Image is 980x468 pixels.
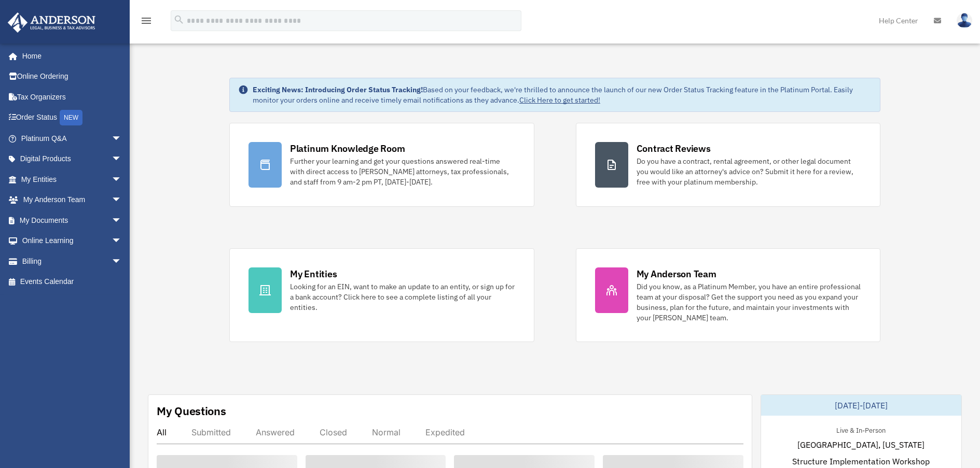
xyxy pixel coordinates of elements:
div: Expedited [425,427,465,437]
a: Contract Reviews Do you have a contract, rental agreement, or other legal document you would like... [576,123,881,207]
a: Digital Productsarrow_drop_down [7,149,137,169]
a: Platinum Q&Aarrow_drop_down [7,128,137,149]
div: Based on your feedback, we're thrilled to announce the launch of our new Order Status Tracking fe... [253,84,872,105]
div: Do you have a contract, rental agreement, or other legal document you would like an attorney's ad... [637,156,862,187]
a: My Entitiesarrow_drop_down [7,169,137,190]
div: Contract Reviews [637,142,711,155]
div: Answered [256,427,295,437]
div: Closed [320,427,347,437]
img: Anderson Advisors Platinum Portal [5,12,99,33]
div: Did you know, as a Platinum Member, you have an entire professional team at your disposal? Get th... [637,281,862,323]
span: arrow_drop_down [112,149,132,170]
div: My Questions [157,403,226,419]
span: arrow_drop_down [112,251,132,272]
a: Home [7,46,132,66]
div: Further your learning and get your questions answered real-time with direct access to [PERSON_NAM... [290,156,515,187]
a: My Documentsarrow_drop_down [7,210,137,231]
span: [GEOGRAPHIC_DATA], [US_STATE] [797,438,924,451]
span: arrow_drop_down [112,190,132,211]
div: Live & In-Person [828,424,894,435]
i: search [173,14,185,25]
div: Normal [372,427,401,437]
a: Order StatusNEW [7,107,137,129]
span: arrow_drop_down [112,169,132,190]
span: Structure Implementation Workshop [792,455,930,467]
div: Platinum Knowledge Room [290,142,405,155]
a: Online Ordering [7,66,137,87]
span: arrow_drop_down [112,210,132,231]
a: Billingarrow_drop_down [7,251,137,272]
div: NEW [60,110,82,125]
strong: Exciting News: Introducing Order Status Tracking! [253,85,423,94]
a: Click Here to get started! [519,95,600,105]
div: Submitted [191,427,231,437]
a: Tax Organizers [7,87,137,107]
a: Online Learningarrow_drop_down [7,231,137,251]
a: Platinum Knowledge Room Further your learning and get your questions answered real-time with dire... [229,123,534,207]
div: Looking for an EIN, want to make an update to an entity, or sign up for a bank account? Click her... [290,281,515,313]
span: arrow_drop_down [112,231,132,252]
a: My Anderson Team Did you know, as a Platinum Member, you have an entire professional team at your... [576,248,881,342]
div: All [157,427,167,437]
div: [DATE]-[DATE] [761,395,961,416]
a: My Entities Looking for an EIN, want to make an update to an entity, or sign up for a bank accoun... [229,248,534,342]
div: My Entities [290,267,337,280]
a: My Anderson Teamarrow_drop_down [7,190,137,210]
div: My Anderson Team [637,267,716,280]
img: User Pic [957,13,972,28]
a: Events Calendar [7,272,137,292]
span: arrow_drop_down [112,128,132,149]
i: menu [140,15,153,27]
a: menu [140,18,153,27]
